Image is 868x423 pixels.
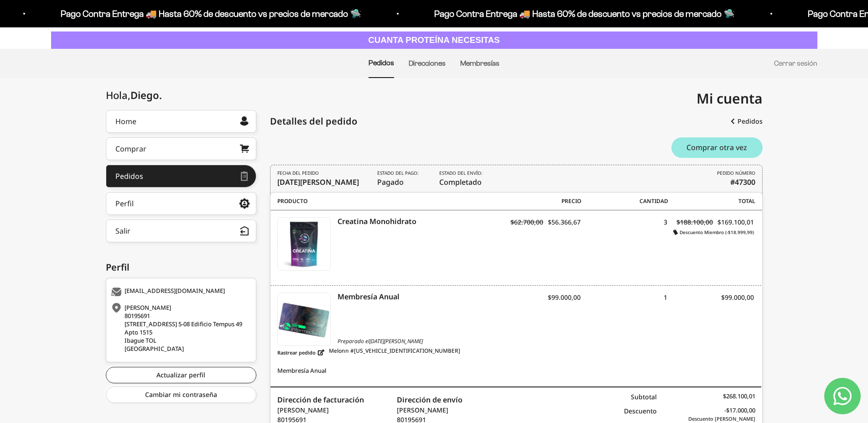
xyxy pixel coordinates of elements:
[115,227,130,235] div: Salir
[329,347,460,358] span: Melonn #[US_VEHICLE_IDENTIFICATION_NUMBER]
[717,170,755,177] i: PEDIDO NÚMERO
[369,337,423,345] time: [DATE][PERSON_NAME]
[106,367,256,383] a: Actualizar perfil
[277,217,331,271] a: Creatina Monohidrato
[558,392,657,402] div: Subtotal
[115,172,143,180] div: Pedidos
[277,197,494,205] span: Producto
[130,88,162,102] span: Diego
[667,292,754,311] div: $99.000,00
[717,218,754,226] span: $169.100,01
[494,197,582,205] span: Precio
[439,170,483,177] i: Estado del envío:
[673,229,754,235] i: Descuento Miembro (-$18.999,99)
[338,217,494,225] a: Creatina Monohidrato
[58,6,359,21] p: Pago Contra Entrega 🚚 Hasta 60% de descuento vs precios de mercado 🛸
[159,88,162,102] span: .
[51,31,817,49] a: CUANTA PROTEÍNA NECESITAS
[460,59,499,67] a: Membresías
[548,218,581,226] span: $56.366,67
[397,395,463,405] strong: Dirección de envío
[432,6,733,21] p: Pago Contra Entrega 🚚 Hasta 60% de descuento vs precios de mercado 🛸
[368,35,500,45] strong: CUANTA PROTEÍNA NECESITAS
[277,347,324,358] a: Rastrear pedido
[377,170,419,177] i: Estado del pago:
[277,170,319,177] i: FECHA DEL PEDIDO
[106,89,162,101] div: Hola,
[277,395,364,405] strong: Dirección de facturación
[338,292,494,301] a: Membresía Anual
[686,144,747,151] span: Comprar otra vez
[510,218,543,226] s: $62.700,00
[277,292,331,346] a: Membresía Anual
[106,165,256,188] a: Pedidos
[558,406,657,423] div: Descuento
[724,406,755,414] span: -$17.000,00
[106,192,256,215] a: Perfil
[439,170,485,188] span: Completado
[671,137,763,158] button: Comprar otra vez
[106,261,256,274] div: Perfil
[106,137,256,160] a: Comprar
[270,115,357,128] div: Detalles del pedido
[278,218,330,270] img: Creatina Monohidrato
[731,113,763,130] a: Pedidos
[409,59,446,67] a: Direcciones
[277,366,494,376] span: Membresía Anual
[115,200,134,207] div: Perfil
[676,218,713,226] s: $188.100,00
[106,110,256,133] a: Home
[277,337,494,345] span: Preparado el
[657,392,755,402] div: $268.100,01
[581,197,668,205] span: Cantidad
[581,292,667,311] div: 1
[668,197,755,205] span: Total
[115,118,136,125] div: Home
[657,415,755,423] span: Descuento [PERSON_NAME]
[774,59,817,67] a: Cerrar sesión
[277,177,359,187] time: [DATE][PERSON_NAME]
[115,145,146,152] div: Comprar
[106,386,256,403] a: Cambiar mi contraseña
[581,217,667,235] div: 3
[278,293,330,345] img: Membresía Anual
[369,59,394,67] a: Pedidos
[696,89,763,108] span: Mi cuenta
[548,293,581,302] span: $99.000,00
[111,303,249,353] div: [PERSON_NAME] 80195691 [STREET_ADDRESS] 5-08 Edificio Tempus 49 Apto 1515 Ibague TOL [GEOGRAPHIC_...
[377,170,421,188] span: Pagado
[106,219,256,242] button: Salir
[730,177,755,188] b: #47300
[111,287,249,297] div: [EMAIL_ADDRESS][DOMAIN_NAME]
